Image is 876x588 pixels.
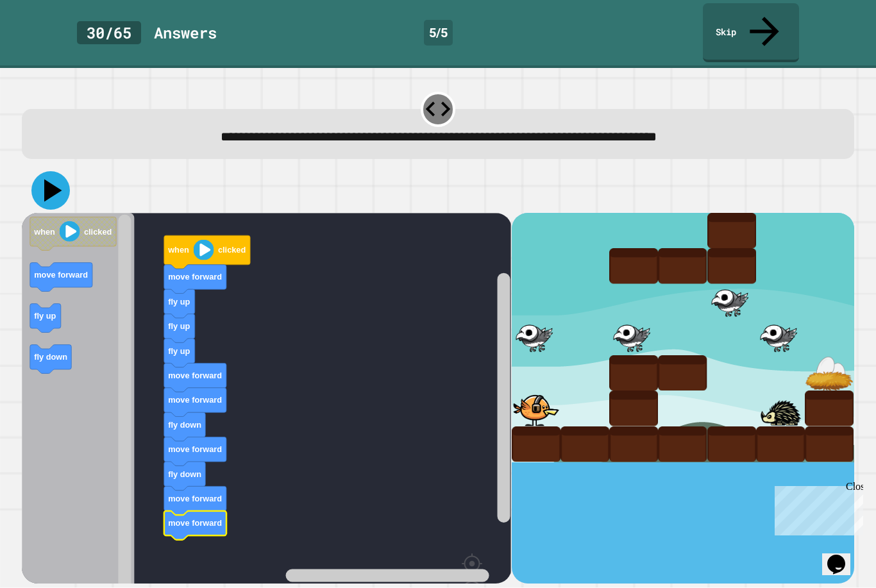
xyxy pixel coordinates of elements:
a: Skip [703,3,799,62]
text: fly up [34,311,56,321]
text: fly down [34,352,67,362]
div: Chat with us now!Close [5,5,88,81]
div: 30 / 65 [77,21,141,44]
iframe: chat widget [822,537,863,575]
text: when [33,227,55,237]
text: move forward [168,396,222,405]
text: move forward [168,273,222,282]
text: clicked [84,227,112,237]
text: fly down [168,469,201,479]
text: fly up [168,321,190,331]
text: clicked [218,246,246,255]
text: move forward [168,371,222,380]
text: when [167,246,189,255]
div: Answer s [154,21,217,44]
text: move forward [168,519,222,528]
div: Blockly Workspace [22,213,511,584]
iframe: chat widget [770,481,863,535]
text: move forward [168,494,222,503]
div: 5 / 5 [424,20,453,46]
text: move forward [34,270,88,280]
text: move forward [168,444,222,454]
text: fly down [168,420,201,430]
text: fly up [168,297,190,307]
text: fly up [168,346,190,356]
